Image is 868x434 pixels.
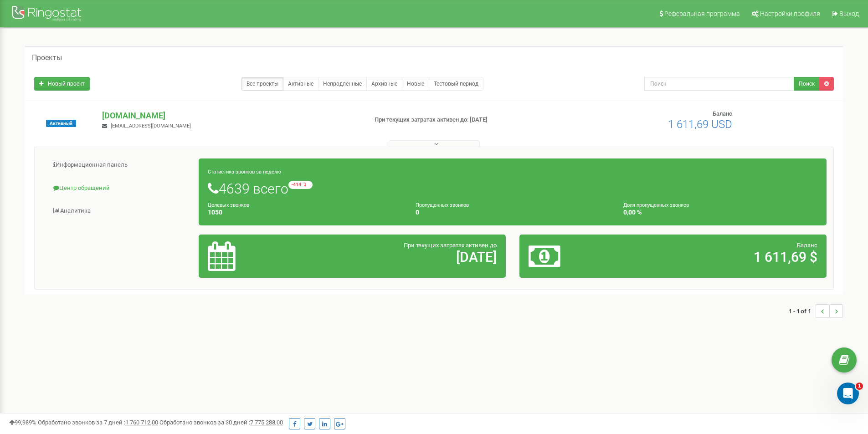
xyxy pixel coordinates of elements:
[111,123,191,129] span: [EMAIL_ADDRESS][DOMAIN_NAME]
[797,242,817,249] span: Баланс
[208,202,249,208] small: Целевых звонков
[38,419,158,426] span: Обработано звонков за 7 дней :
[837,383,859,404] iframe: Intercom live chat
[283,77,318,91] a: Активные
[789,304,816,318] span: 1 - 1 of 1
[208,209,402,216] h4: 1050
[41,177,199,199] a: Центр обращений
[629,250,817,265] h2: 1 611,69 $
[664,10,740,17] span: Реферальная программа
[429,77,483,91] a: Тестовый период
[366,77,402,91] a: Архивные
[41,200,199,222] a: Аналитика
[208,181,817,196] h1: 4639 всего
[125,419,158,426] u: 1 760 712,00
[250,419,283,426] u: 7 775 288,00
[839,10,859,17] span: Выход
[102,110,360,122] p: [DOMAIN_NAME]
[856,383,863,390] span: 1
[34,77,90,91] a: Новый проект
[668,118,732,131] span: 1 611,69 USD
[402,77,429,91] a: Новые
[9,419,36,426] span: 99,989%
[318,77,367,91] a: Непродленные
[46,120,76,127] span: Активный
[794,77,820,91] button: Поиск
[623,202,689,208] small: Доля пропущенных звонков
[760,10,820,17] span: Настройки профиля
[159,419,283,426] span: Обработано звонков за 30 дней :
[32,54,62,62] h5: Проекты
[623,209,817,216] h4: 0,00 %
[713,110,732,117] span: Баланс
[404,242,497,249] span: При текущих затратах активен до
[208,169,281,175] small: Статистика звонков за неделю
[288,181,313,189] small: -414
[375,116,564,124] p: При текущих затратах активен до: [DATE]
[416,202,469,208] small: Пропущенных звонков
[241,77,283,91] a: Все проекты
[644,77,794,91] input: Поиск
[41,154,199,176] a: Информационная панель
[308,250,497,265] h2: [DATE]
[416,209,610,216] h4: 0
[789,295,843,327] nav: ...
